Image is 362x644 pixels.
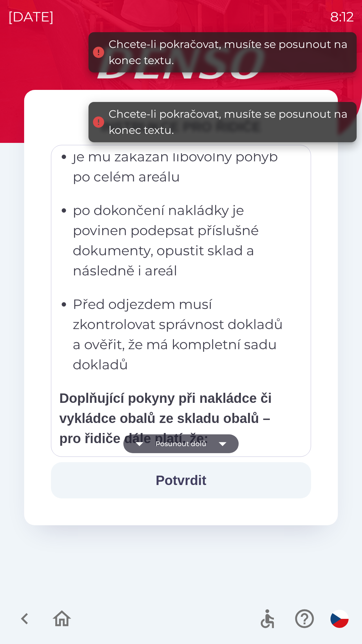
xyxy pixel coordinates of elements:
strong: Doplňující pokyny při nakládce či vykládce obalů ze skladu obalů – pro řidiče dále platí, že: [59,391,272,446]
p: je mu zakázán libovolný pohyb po celém areálu [73,147,293,187]
p: [DATE] [8,7,54,27]
button: Potvrdit [51,462,311,498]
div: INSTRUKCE PRO ŘIDIČE [51,117,311,137]
img: Logo [24,47,338,79]
button: Posunout dolů [123,434,239,453]
div: Chcete-li pokračovat, musíte se posunout na konec textu. [109,106,350,138]
p: 8:12 [330,7,354,27]
img: cs flag [330,610,349,628]
p: Před odjezdem musí zkontrolovat správnost dokladů a ověřit, že má kompletní sadu dokladů [73,294,293,375]
div: Chcete-li pokračovat, musíte se posunout na konec textu. [109,36,350,68]
p: po dokončení nakládky je povinen podepsat příslušné dokumenty, opustit sklad a následně i areál [73,200,293,281]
